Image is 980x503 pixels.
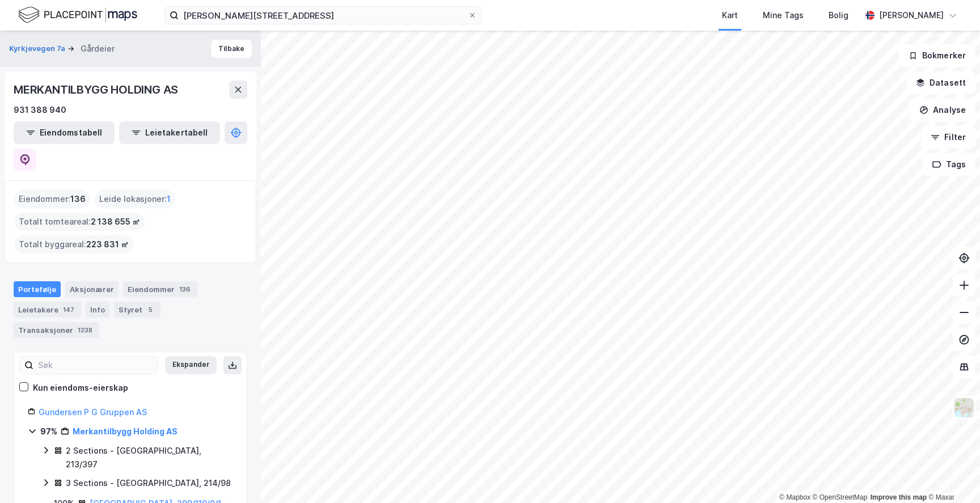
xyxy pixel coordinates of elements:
div: [PERSON_NAME] [879,9,944,22]
button: Tilbake [211,40,252,58]
button: Filter [921,126,975,149]
div: Totalt tomteareal : [14,213,145,231]
div: Aksjonærer [65,281,119,297]
a: Merkantilbygg Holding AS [73,426,178,436]
button: Bokmerker [899,44,975,67]
div: Eiendommer [123,281,197,297]
div: Info [86,302,109,318]
div: 97% [40,425,57,438]
a: Mapbox [779,493,810,501]
div: Kontrollprogram for chat [923,449,980,503]
span: 223 831 ㎡ [86,238,129,251]
img: Z [953,397,975,419]
div: 1238 [75,324,95,336]
iframe: Chat Widget [923,449,980,503]
button: Ekspander [165,356,217,374]
button: Tags [923,153,975,176]
div: Portefølje [14,281,61,297]
span: 2 138 655 ㎡ [91,215,140,229]
div: 5 [145,304,156,315]
div: 3 Sections - [GEOGRAPHIC_DATA], 214/98 [66,476,231,490]
div: Bolig [829,9,848,22]
div: Gårdeier [81,42,115,56]
div: 2 Sections - [GEOGRAPHIC_DATA], 213/397 [66,444,233,471]
div: 931 388 940 [14,103,66,117]
div: Styret [114,302,160,318]
span: 136 [70,192,86,206]
button: Leietakertabell [119,121,220,144]
button: Analyse [910,99,975,121]
input: Søk på adresse, matrikkel, gårdeiere, leietakere eller personer [179,7,468,24]
div: Totalt byggareal : [14,235,133,253]
button: Kyrkjevegen 7a [9,43,67,54]
a: OpenStreetMap [813,493,868,501]
div: 147 [61,304,77,315]
div: 136 [177,284,193,295]
div: Kart [722,9,738,22]
div: Kun eiendoms-eierskap [33,381,128,395]
div: Leide lokasjoner : [95,190,175,208]
span: 1 [167,192,171,206]
div: Eiendommer : [14,190,90,208]
div: Transaksjoner [14,322,99,338]
button: Eiendomstabell [14,121,115,144]
button: Datasett [906,71,975,94]
div: MERKANTILBYGG HOLDING AS [14,81,180,99]
a: Improve this map [871,493,927,501]
a: Gundersen P G Gruppen AS [39,407,147,417]
input: Søk [33,357,158,374]
div: Leietakere [14,302,81,318]
img: logo.f888ab2527a4732fd821a326f86c7f29.svg [18,5,137,25]
div: Mine Tags [763,9,804,22]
